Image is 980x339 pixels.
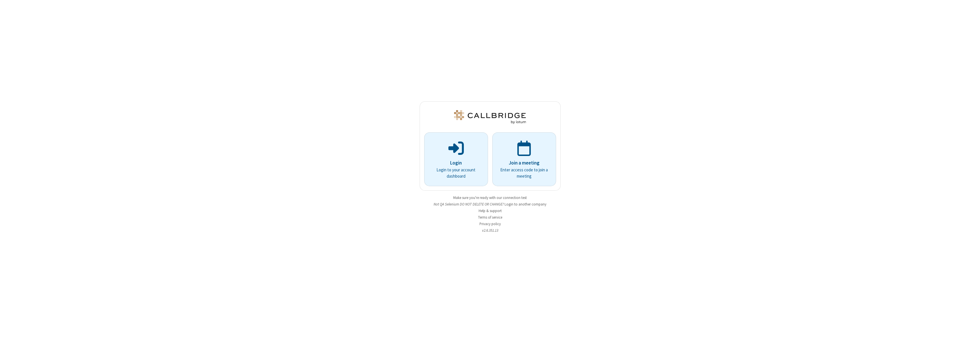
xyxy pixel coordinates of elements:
a: Help & support [479,208,502,213]
a: Privacy policy [479,221,501,226]
p: Enter access code to join a meeting [500,167,548,180]
li: v2.6.351.13 [420,228,561,233]
p: Join a meeting [500,159,548,167]
button: LoginLogin to your account dashboard [424,132,488,186]
p: Login to your account dashboard [432,167,480,180]
img: QA Selenium DO NOT DELETE OR CHANGE [453,110,527,124]
p: Login [432,159,480,167]
button: Login to another company [505,202,546,207]
a: Make sure you're ready with our connection test [453,195,527,200]
li: Not QA Selenium DO NOT DELETE OR CHANGE? [420,202,561,207]
a: Terms of service [478,215,502,220]
a: Join a meetingEnter access code to join a meeting [492,132,556,186]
